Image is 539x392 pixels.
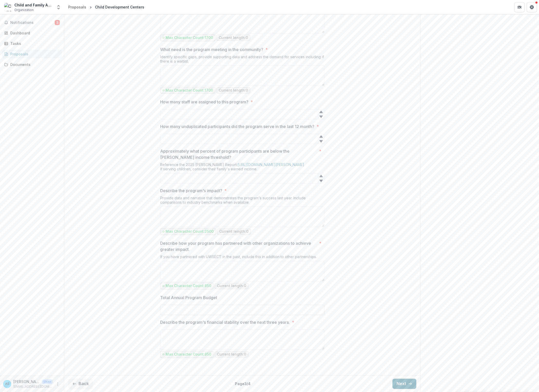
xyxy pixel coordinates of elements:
[66,3,88,11] a: Proposals
[166,88,213,93] p: Max Character Count: 1700
[2,39,62,48] a: Tasks
[55,381,61,387] button: More
[166,352,211,357] p: Max Character Count: 850
[219,229,248,234] p: Current length: 0
[160,319,290,325] p: Describe the program's financial stability over the next three years.
[160,196,324,207] div: Provide data and narrative that demonstrates the program's success last year. Include comparisons...
[235,381,251,386] p: Page 3 / 4
[55,20,60,25] span: 3
[13,384,53,389] p: [EMAIL_ADDRESS][DOMAIN_NAME]
[68,4,86,10] div: Proposals
[160,295,217,301] p: Total Annual Program Budget
[160,188,222,194] p: Describe the program's impact?
[10,41,58,46] div: Tasks
[10,21,55,25] span: Notifications
[160,254,324,261] div: If you have partnered with UWSECT in the past, include this in addition to other partnerships.
[217,352,246,357] p: Current length: 0
[160,123,314,130] p: How many unduplicated participants did the program serve in the last 12 month?
[219,36,248,40] p: Current length: 0
[219,88,248,93] p: Current length: 0
[4,3,12,11] img: Child and Family Agency of Southeastern Connecticut
[10,30,58,36] div: Dashboard
[13,379,40,384] p: [PERSON_NAME]
[160,99,248,105] p: How many staff are assigned to this program?
[2,50,62,58] a: Proposals
[166,229,214,234] p: Max Character Count: 2500
[237,162,304,167] a: [URL][DOMAIN_NAME][PERSON_NAME]
[2,29,62,37] a: Dashboard
[14,2,53,8] div: Child and Family Agency of Southeastern [US_STATE]
[160,46,263,53] p: What need is the program meeting in the community?
[160,240,317,252] p: Describe how your program has partnered with other organizations to achieve greater impact.
[392,379,416,389] button: Next
[160,55,324,65] div: Identify specific gaps, provide supporting data and address the demand for services including if ...
[66,3,146,11] nav: breadcrumb
[42,379,53,384] p: User
[14,8,34,12] span: Organization
[2,18,62,27] button: Notifications3
[5,382,9,386] div: Adam Shaughnessy
[527,2,537,12] button: Get Help
[95,4,144,10] div: Child Development Centers
[217,284,246,288] p: Current length: 0
[10,51,58,57] div: Proposals
[160,148,317,160] p: Approximately what percent of program participants are below the [PERSON_NAME] income threshold?
[55,2,62,12] button: Open entity switcher
[2,60,62,69] a: Documents
[166,284,211,288] p: Max Character Count: 850
[514,2,525,12] button: Partners
[68,379,93,389] button: Back
[10,62,58,67] div: Documents
[166,36,213,40] p: Max Character Count: 1700
[160,162,324,173] div: Reference the 2025 [PERSON_NAME] Report: If serving children, consider their family's earned income.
